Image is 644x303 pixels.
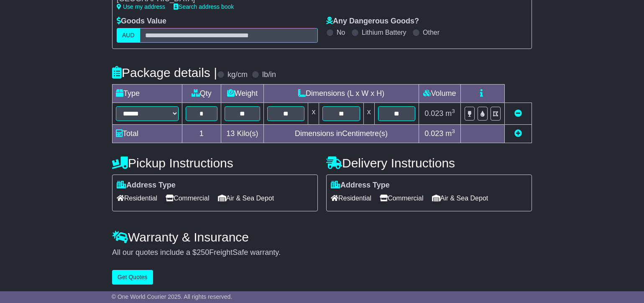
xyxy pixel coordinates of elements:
[326,156,532,170] h4: Delivery Instructions
[331,181,390,190] label: Address Type
[445,109,455,118] span: m
[424,109,443,118] span: 0.023
[117,181,176,190] label: Address Type
[337,28,345,36] label: No
[227,70,248,80] label: kg/cm
[117,192,157,205] span: Residential
[112,230,532,244] h4: Warranty & Insurance
[112,248,532,257] div: All our quotes include a $ FreightSafe warranty.
[419,84,460,103] td: Volume
[432,192,488,205] span: Air & Sea Depot
[166,192,209,205] span: Commercial
[452,128,455,134] sup: 3
[514,129,522,138] a: Add new item
[262,70,276,80] label: lb/in
[112,156,318,170] h4: Pickup Instructions
[363,103,374,124] td: x
[226,129,235,138] span: 13
[182,84,221,103] td: Qty
[117,3,165,10] a: Use my address
[117,28,140,43] label: AUD
[308,103,319,124] td: x
[117,17,166,26] label: Goods Value
[112,84,182,103] td: Type
[331,192,371,205] span: Residential
[221,124,264,143] td: Kilo(s)
[514,109,522,118] a: Remove this item
[182,124,221,143] td: 1
[221,84,264,103] td: Weight
[174,3,234,10] a: Search address book
[445,129,455,138] span: m
[264,84,419,103] td: Dimensions (L x W x H)
[112,124,182,143] td: Total
[452,108,455,114] sup: 3
[380,192,423,205] span: Commercial
[197,248,209,257] span: 250
[326,17,419,26] label: Any Dangerous Goods?
[112,66,217,80] h4: Package details |
[218,192,274,205] span: Air & Sea Depot
[112,293,233,300] span: © One World Courier 2025. All rights reserved.
[423,28,440,36] label: Other
[112,270,153,285] button: Get Quotes
[362,28,406,36] label: Lithium Battery
[264,124,419,143] td: Dimensions in Centimetre(s)
[424,129,443,138] span: 0.023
